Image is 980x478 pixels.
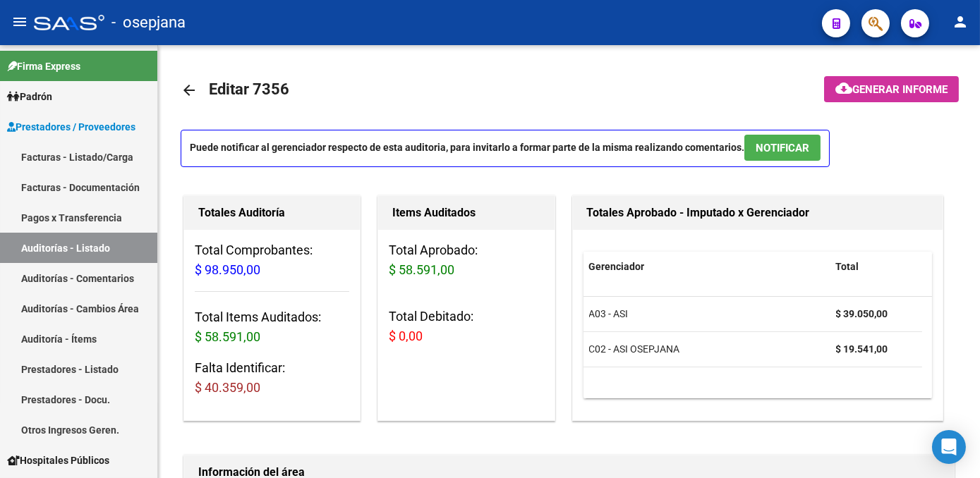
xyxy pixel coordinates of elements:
span: Gerenciador [589,261,645,272]
h3: Total Aprobado: [389,240,543,280]
span: C02 - ASI OSEPJANA [589,343,680,355]
span: $ 58.591,00 [195,329,260,344]
p: Puede notificar al gerenciador respecto de esta auditoria, para invitarlo a formar parte de la mi... [181,130,830,167]
button: NOTIFICAR [744,135,821,161]
datatable-header-cell: Gerenciador [583,252,830,282]
span: NOTIFICAR [756,142,809,154]
h3: Total Items Auditados: [195,307,349,347]
span: Generar informe [852,83,948,96]
h3: Falta Identificar: [195,358,349,398]
button: Generar informe [824,76,959,102]
span: - osepjana [111,7,186,38]
h3: Total Debitado: [389,307,543,346]
datatable-header-cell: Total [830,252,922,282]
h3: Total Comprobantes: [195,240,349,280]
h1: Totales Auditoría [198,202,346,224]
strong: $ 39.050,00 [836,308,888,319]
mat-icon: cloud_download [835,80,852,97]
span: $ 0,00 [389,329,423,343]
span: A03 - ASI [589,308,629,319]
span: Firma Express [7,59,80,74]
div: Open Intercom Messenger [932,430,966,464]
mat-icon: menu [11,13,28,30]
h1: Totales Aprobado - Imputado x Gerenciador [587,202,929,224]
span: $ 98.950,00 [195,262,260,277]
span: $ 58.591,00 [389,262,454,277]
span: Padrón [7,89,52,104]
strong: $ 19.541,00 [836,343,888,355]
h1: Items Auditados [392,202,540,224]
mat-icon: arrow_back [181,82,198,99]
span: Prestadores / Proveedores [7,119,135,135]
mat-icon: person [952,13,969,30]
span: $ 40.359,00 [195,380,260,395]
span: Total [836,261,859,272]
span: Editar 7356 [209,80,289,98]
span: Hospitales Públicos [7,453,109,468]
